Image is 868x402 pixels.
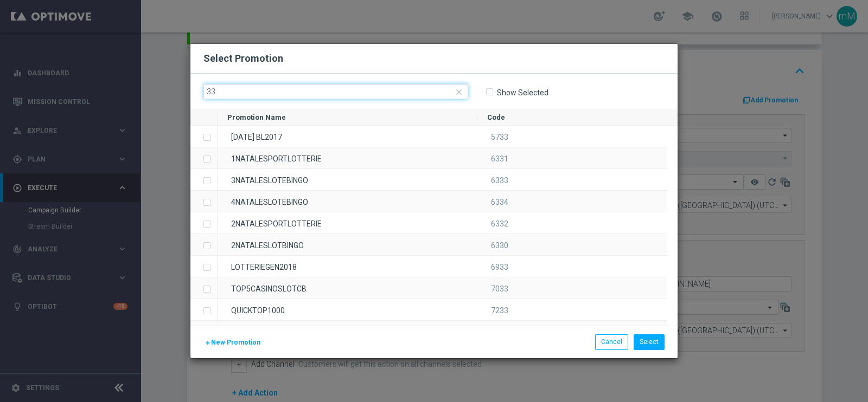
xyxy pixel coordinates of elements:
span: 6933 [491,263,508,271]
button: Cancel [595,334,628,349]
div: Press SPACE to select this row. [190,126,218,147]
span: 6332 [491,219,508,228]
div: Press SPACE to select this row. [218,277,667,299]
div: Press SPACE to select this row. [218,256,667,277]
label: Show Selected [496,88,548,98]
span: 6331 [491,154,508,163]
span: 6333 [491,176,508,185]
button: New Promotion [203,336,261,348]
div: 2NATALESLOTBINGO [218,234,477,255]
input: Search by Promotion name or Promo code [203,84,468,99]
div: Press SPACE to select this row. [218,191,667,212]
div: Press SPACE to select this row. [218,321,667,342]
span: 7233 [491,306,508,315]
div: LOTTERIEGEN2018 [218,256,477,277]
div: Press SPACE to select this row. [218,299,667,321]
div: Press SPACE to select this row. [190,277,218,299]
div: Press SPACE to select this row. [218,212,667,234]
div: Press SPACE to select this row. [190,191,218,212]
span: Code [487,113,505,121]
div: Press SPACE to select this row. [190,212,218,234]
i: add [205,340,211,346]
div: Press SPACE to select this row. [218,234,667,256]
button: Select [634,334,665,349]
div: 4NATALESLOTEBINGO [218,191,477,212]
div: Press SPACE to select this row. [218,147,667,169]
div: 2NATALESPORTLOTTERIE [218,212,477,234]
span: Promotion Name [227,113,286,121]
i: close [454,87,464,97]
div: Press SPACE to select this row. [190,256,218,277]
div: MULTISPORTCAS 0802 [218,321,477,342]
div: 3NATALESLOTEBINGO [218,169,477,190]
div: Press SPACE to select this row. [190,169,218,191]
div: TOP5CASINOSLOTCB [218,277,477,299]
div: [DATE] BL2017 [218,126,477,147]
div: 1NATALESPORTLOTTERIE [218,147,477,168]
span: New Promotion [211,339,260,346]
div: Press SPACE to select this row. [218,169,667,191]
h2: Select Promotion [203,52,283,65]
span: 6334 [491,198,508,206]
div: Press SPACE to select this row. [190,299,218,321]
div: Press SPACE to select this row. [190,147,218,169]
span: 6330 [491,241,508,250]
div: QUICKTOP1000 [218,299,477,320]
div: Press SPACE to select this row. [190,234,218,256]
span: 7033 [491,284,508,293]
span: 5733 [491,133,508,141]
div: Press SPACE to select this row. [190,321,218,342]
div: Press SPACE to select this row. [218,126,667,147]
